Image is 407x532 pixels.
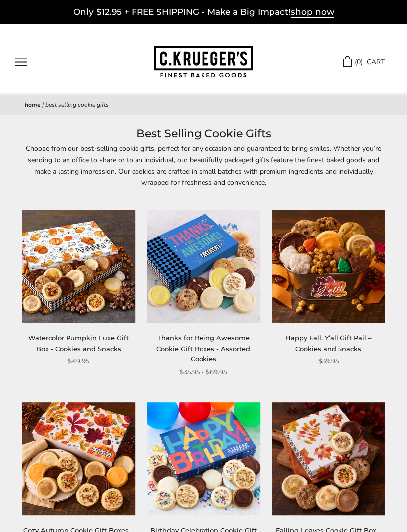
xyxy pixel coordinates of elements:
[156,334,250,363] a: Thanks for Being Awesome Cookie Gift Boxes - Assorted Cookies
[25,125,382,143] h1: Best Selling Cookie Gifts
[25,101,41,109] a: Home
[272,402,385,515] img: Falling Leaves Cookie Gift Box - Assorted Cookies
[22,402,136,515] img: Cozy Autumn Cookie Gift Boxes – Iced Cookies
[42,101,44,109] span: |
[285,334,372,352] a: Happy Fall, Y’all Gift Pail – Cookies and Snacks
[147,210,260,323] img: Thanks for Being Awesome Cookie Gift Boxes - Assorted Cookies
[154,46,253,78] img: C.KRUEGER'S
[318,356,339,366] span: $39.95
[272,210,385,323] img: Happy Fall, Y’all Gift Pail – Cookies and Snacks
[15,58,27,66] button: Open navigation
[343,57,385,68] a: (0) CART
[28,334,129,352] a: Watercolor Pumpkin Luxe Gift Box - Cookies and Snacks
[73,7,334,18] a: Only $12.95 + FREE SHIPPING - Make a Big Impact!shop now
[291,7,334,18] span: shop now
[180,367,227,377] span: $35.95 - $69.95
[68,356,89,366] span: $49.95
[147,402,260,515] img: Birthday Celebration Cookie Gift Boxes - Select Your Cookies
[25,143,382,200] p: Choose from our best-selling cookie gifts, perfect for any occasion and guaranteed to bring smile...
[22,210,136,323] img: Watercolor Pumpkin Luxe Gift Box - Cookies and Snacks
[25,100,382,110] nav: breadcrumbs
[45,101,109,109] span: Best Selling Cookie Gifts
